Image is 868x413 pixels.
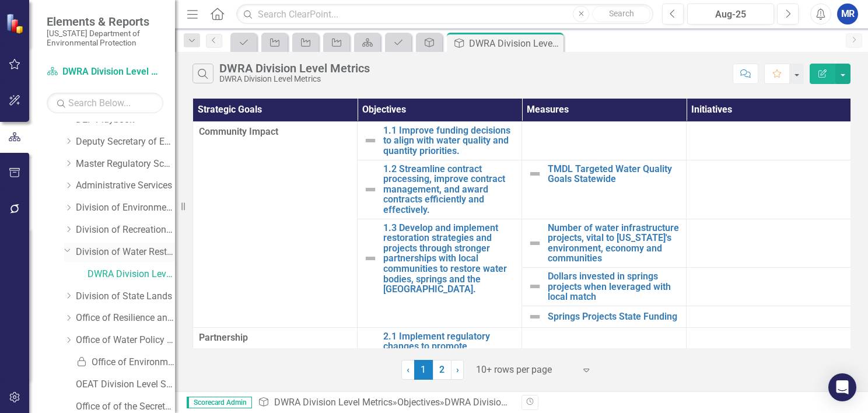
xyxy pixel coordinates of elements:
a: DWRA Division Level Metrics [87,268,175,281]
a: Division of State Lands [76,290,175,303]
a: Number of water infrastructure projects, vital to [US_STATE]'s environment, economy and communities [548,223,680,264]
a: Division of Water Restoration Assistance [76,246,175,259]
img: Not Defined [528,279,542,293]
a: TMDL Targeted Water Quality Goals Statewide [548,164,680,184]
button: MR [837,3,858,24]
div: DWRA Division Level Metrics [444,397,563,408]
input: Search ClearPoint... [236,4,653,24]
img: Not Defined [528,310,542,324]
a: Office of Resilience and Coastal Protection [76,311,175,325]
a: DWRA Division Level Metrics [47,65,163,79]
a: 2 [433,360,452,380]
a: 1.2 Streamline contract processing, improve contract management, and award contracts efficiently ... [383,164,516,215]
img: Not Defined [363,251,377,265]
td: Double-Click to Edit Right Click for Context Menu [522,219,687,267]
span: 1 [414,360,433,380]
input: Search Below... [47,93,163,113]
small: [US_STATE] Department of Environmental Protection [47,29,163,48]
img: Not Defined [528,236,542,250]
a: 1.1 Improve funding decisions to align with water quality and quantity priorities. [383,125,516,156]
img: Not Defined [363,134,377,148]
a: Division of Environmental Assessment and Restoration [76,201,175,215]
span: Search [609,9,634,18]
td: Double-Click to Edit Right Click for Context Menu [522,160,687,219]
td: Double-Click to Edit Right Click for Context Menu [522,306,687,327]
span: Elements & Reports [47,15,163,29]
td: Double-Click to Edit Right Click for Context Menu [358,327,522,386]
td: Double-Click to Edit Right Click for Context Menu [358,121,522,160]
a: 1.3 Develop and implement restoration strategies and projects through stronger partnerships with ... [383,223,516,295]
a: Objectives [397,397,440,408]
a: Office of Environmental Accountability and Transparency [76,356,175,369]
span: › [456,364,459,375]
div: DWRA Division Level Metrics [469,36,561,51]
td: Double-Click to Edit Right Click for Context Menu [522,267,687,306]
div: DWRA Division Level Metrics [219,75,370,83]
span: Community Impact [199,125,351,139]
div: Open Intercom Messenger [828,373,856,401]
a: Master Regulatory Scorecard [76,157,175,171]
a: Division of Recreation and Parks [76,223,175,237]
div: Aug-25 [691,8,770,22]
span: Partnership [199,331,351,345]
button: Aug-25 [687,3,774,24]
img: Not Defined [363,183,377,197]
a: Administrative Services [76,179,175,192]
span: Scorecard Admin [187,397,252,408]
div: » » [258,396,513,409]
a: 2.1 Implement regulatory changes to promote consistency, improve quality and enhance protections ... [383,331,516,383]
td: Double-Click to Edit [193,121,358,327]
td: Double-Click to Edit Right Click for Context Menu [358,219,522,327]
a: DWRA Division Level Metrics [274,397,393,408]
button: Search [592,6,650,22]
div: DWRA Division Level Metrics [219,62,370,75]
a: Deputy Secretary of Ecosystem Restoration [76,135,175,149]
a: Office of Water Policy and Ecosystems Restoration [76,334,175,347]
a: Dollars invested in springs projects when leveraged with local match [548,271,680,302]
a: Springs Projects State Funding [548,311,680,322]
a: OEAT Division Level Scorecard [76,378,175,391]
span: ‹ [407,364,409,375]
img: Not Defined [528,167,542,181]
img: ClearPoint Strategy [6,13,26,34]
td: Double-Click to Edit Right Click for Context Menu [358,160,522,219]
